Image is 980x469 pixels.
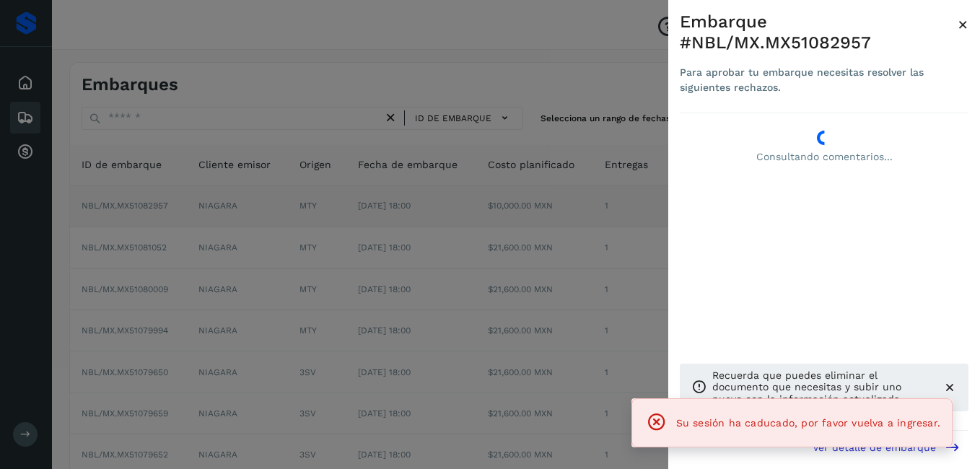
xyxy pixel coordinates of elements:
p: Recuerda que puedes eliminar el documento que necesitas y subir uno nuevo con la información actu... [712,369,931,406]
span: Su sesión ha caducado, por favor vuelva a ingresar. [676,417,940,429]
span: Ver detalle de embarque [813,442,936,452]
button: Close [958,12,968,38]
p: Consultando comentarios... [680,151,968,163]
span: × [958,14,968,35]
div: Embarque #NBL/MX.MX51082957 [680,12,958,53]
div: Para aprobar tu embarque necesitas resolver las siguientes rechazos. [680,65,958,95]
